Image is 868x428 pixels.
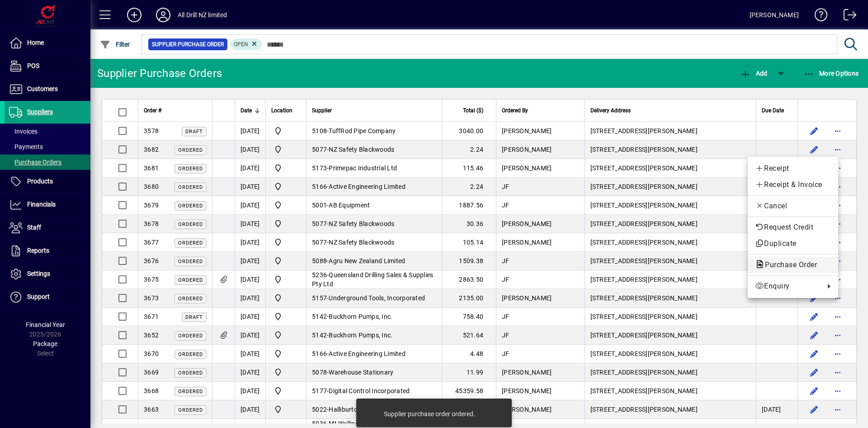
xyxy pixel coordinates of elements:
span: Duplicate [755,238,831,249]
span: Cancel [755,201,831,212]
span: Request Credit [755,222,831,233]
span: Purchase Order [755,260,821,269]
span: Receipt [755,163,831,174]
span: Receipt & Invoice [755,179,831,190]
span: Enquiry [755,281,820,292]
